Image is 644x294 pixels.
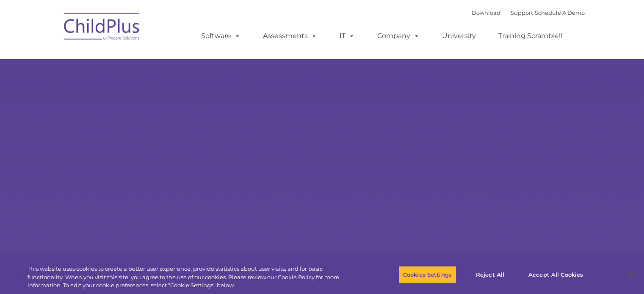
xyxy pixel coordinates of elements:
[464,266,517,283] button: Reject All
[28,265,354,290] div: This website uses cookies to create a better user experience, provide statistics about user visit...
[369,27,428,44] a: Company
[472,9,585,16] font: |
[472,9,500,16] a: Download
[524,266,588,283] button: Accept All Cookies
[490,27,571,44] a: Training Scramble!!
[254,27,326,44] a: Assessments
[621,265,640,284] button: Close
[535,9,585,16] a: Schedule A Demo
[398,266,456,283] button: Cookies Settings
[193,27,249,44] a: Software
[331,27,363,44] a: IT
[60,7,144,49] img: ChildPlus by Procare Solutions
[511,9,533,16] a: Support
[434,27,484,44] a: University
